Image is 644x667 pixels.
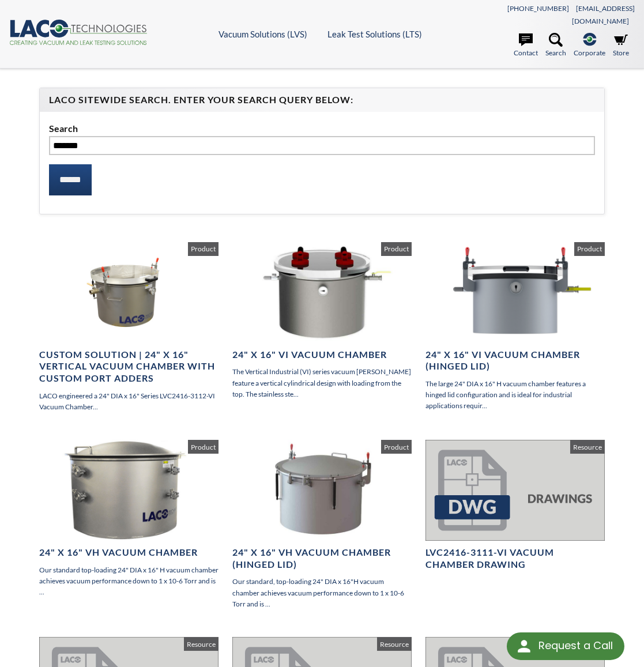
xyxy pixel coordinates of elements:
p: Our standard top-loading 24" DIA x 16" H vacuum chamber achieves vacuum performance down to 1 x 1... [39,564,219,598]
span: Resource [570,440,605,454]
a: Custom Solution | 24" X 16" Vertical Vacuum Chamber with Custom Port Adders LACO engineered a 24"... [39,242,219,412]
p: Our standard, top-loading 24" DIA x 16"H vacuum chamber achieves vacuum performance down to 1 x 1... [232,576,412,609]
img: round button [515,637,533,655]
p: The large 24" DIA x 16" H vacuum chamber features a hinged lid configuration and is ideal for ind... [425,378,605,412]
h4: 24" X 16" VH Vacuum Chamber [39,547,219,559]
span: Corporate [574,47,605,58]
a: Leak Test Solutions (LTS) [328,29,423,39]
a: 24" X 16" VH Vacuum Chamber Our standard top-loading 24" DIA x 16" H vacuum chamber achieves vacu... [39,440,219,597]
span: Product [188,440,219,454]
h4: 24" X 16" VI Vacuum Chamber [232,349,412,361]
span: Product [574,242,605,256]
a: Contact [514,33,538,58]
h4: LACO Sitewide Search. Enter your Search Query Below: [49,94,595,106]
a: LVC2416-3111-VI Vacuum Chamber Drawing Resource [425,440,605,570]
a: 24" X 16" VI Vacuum Chamber The Vertical Industrial (VI) series vacuum [PERSON_NAME] feature a ve... [232,242,412,400]
a: [PHONE_NUMBER] [507,4,569,13]
a: Vacuum Solutions (LVS) [219,29,308,39]
h4: 24" X 16" VH Vacuum Chamber (Hinged Lid) [232,547,412,571]
span: Product [188,242,219,256]
span: Product [381,440,412,454]
span: Resource [377,637,412,651]
p: LACO engineered a 24" DIA x 16" Series LVC2416-3112-VI Vacuum Chamber... [39,390,219,412]
label: Search [49,121,595,136]
h4: Custom Solution | 24" X 16" Vertical Vacuum Chamber with Custom Port Adders [39,349,219,385]
span: Resource [184,637,219,651]
div: Request a Call [507,632,624,660]
p: The Vertical Industrial (VI) series vacuum [PERSON_NAME] feature a vertical cylindrical design wi... [232,366,412,400]
span: Product [381,242,412,256]
a: Search [545,33,566,58]
h4: LVC2416-3111-VI Vacuum Chamber Drawing [425,547,605,571]
a: Store [613,33,629,58]
div: Request a Call [538,632,613,659]
a: 24" X 16" VH Vacuum Chamber (Hinged Lid) Our standard, top-loading 24" DIA x 16"H vacuum chamber ... [232,440,412,609]
h4: 24" X 16" VI Vacuum Chamber (Hinged Lid) [425,349,605,373]
a: [EMAIL_ADDRESS][DOMAIN_NAME] [572,4,635,25]
a: 24" X 16" VI Vacuum Chamber (Hinged Lid) The large 24" DIA x 16" H vacuum chamber features a hing... [425,242,605,412]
